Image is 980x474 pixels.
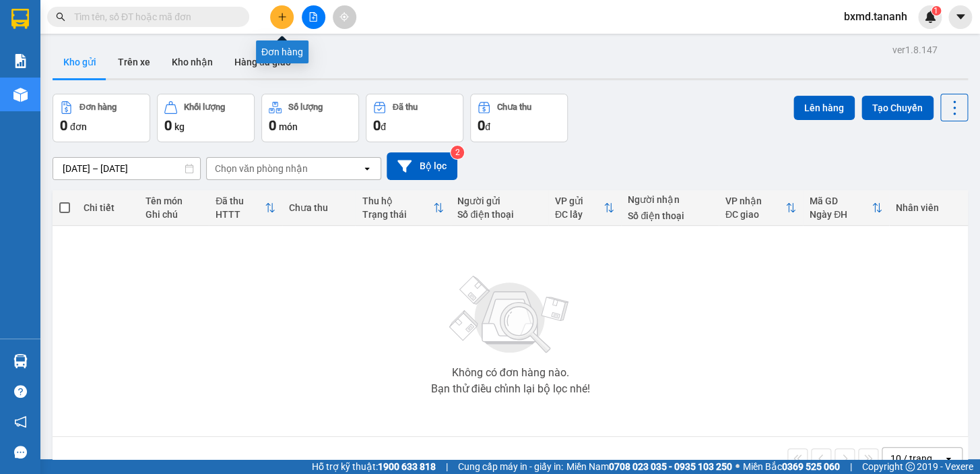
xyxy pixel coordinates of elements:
[362,196,433,206] div: Thu hộ
[216,209,265,220] div: HTTT
[470,94,568,142] button: Chưa thu0đ
[896,202,961,213] div: Nhân viên
[451,146,464,159] sup: 2
[861,96,934,120] button: Tạo Chuyến
[269,117,276,134] span: 0
[333,5,356,29] button: aim
[954,11,967,23] span: caret-down
[270,5,294,29] button: plus
[184,102,225,112] div: Khối lượng
[308,12,318,22] span: file-add
[810,209,872,220] div: Ngày ĐH
[378,461,436,472] strong: 1900 633 818
[924,11,936,23] img: icon-new-feature
[566,459,732,474] span: Miền Nam
[355,190,451,226] th: Toggle SortBy
[14,446,27,458] span: message
[53,158,200,179] input: Select a date range.
[393,102,418,112] div: Đã thu
[387,152,457,180] button: Bộ lọc
[339,12,349,22] span: aim
[430,384,589,394] div: Bạn thử điều chỉnh lại bộ lọc nhé!
[161,46,224,78] button: Kho nhận
[628,210,711,221] div: Số điện thoại
[216,196,265,206] div: Đã thu
[145,196,202,206] div: Tên món
[478,117,485,134] span: 0
[362,163,372,174] svg: open
[209,190,282,226] th: Toggle SortBy
[107,46,161,78] button: Trên xe
[555,209,604,220] div: ĐC lấy
[803,190,889,226] th: Toggle SortBy
[381,121,386,132] span: đ
[215,162,308,175] div: Chọn văn phòng nhận
[743,459,840,474] span: Miền Bắc
[53,46,107,78] button: Kho gửi
[446,459,448,474] span: |
[277,12,287,22] span: plus
[736,464,740,469] span: ⚪️
[932,6,941,16] sup: 1
[224,46,302,78] button: Hàng đã giao
[943,453,954,464] svg: open
[279,121,298,132] span: món
[13,88,28,102] img: warehouse-icon
[555,196,604,206] div: VP gửi
[56,12,65,22] span: search
[719,190,803,226] th: Toggle SortBy
[362,209,433,220] div: Trạng thái
[13,54,28,68] img: solution-icon
[443,268,577,362] img: svg+xml;base64,PHN2ZyBjbGFzcz0ibGlzdC1wbHVnX19zdmciIHhtbG5zPSJodHRwOi8vd3d3LnczLm9yZy8yMDAwL3N2Zy...
[14,385,27,398] span: question-circle
[53,94,150,142] button: Đơn hàng0đơn
[628,194,711,205] div: Người nhận
[890,452,932,465] div: 10 / trang
[164,117,172,134] span: 0
[948,5,972,29] button: caret-down
[793,96,855,120] button: Lên hàng
[810,196,872,206] div: Mã GD
[497,102,531,112] div: Chưa thu
[366,94,463,142] button: Đã thu0đ
[458,459,563,474] span: Cung cấp máy in - giấy in:
[457,196,541,206] div: Người gửi
[70,121,87,132] span: đơn
[84,202,132,213] div: Chi tiết
[11,9,29,29] img: logo-vxr
[157,94,255,142] button: Khối lượng0kg
[892,42,938,57] div: ver 1.8.147
[145,209,202,220] div: Ghi chú
[850,459,852,474] span: |
[934,6,938,16] span: 1
[782,461,840,472] strong: 0369 525 060
[288,102,323,112] div: Số lượng
[289,202,349,213] div: Chưa thu
[905,462,915,471] span: copyright
[725,196,785,206] div: VP nhận
[373,117,381,134] span: 0
[457,209,541,220] div: Số điện thoại
[13,354,28,368] img: warehouse-icon
[451,367,568,378] div: Không có đơn hàng nào.
[261,94,359,142] button: Số lượng0món
[79,102,117,112] div: Đơn hàng
[833,8,918,25] span: bxmd.tananh
[302,5,325,29] button: file-add
[74,9,233,24] input: Tìm tên, số ĐT hoặc mã đơn
[609,461,732,472] strong: 0708 023 035 - 0935 103 250
[312,459,436,474] span: Hỗ trợ kỹ thuật:
[14,415,27,428] span: notification
[174,121,185,132] span: kg
[548,190,622,226] th: Toggle SortBy
[725,209,785,220] div: ĐC giao
[485,121,490,132] span: đ
[60,117,67,134] span: 0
